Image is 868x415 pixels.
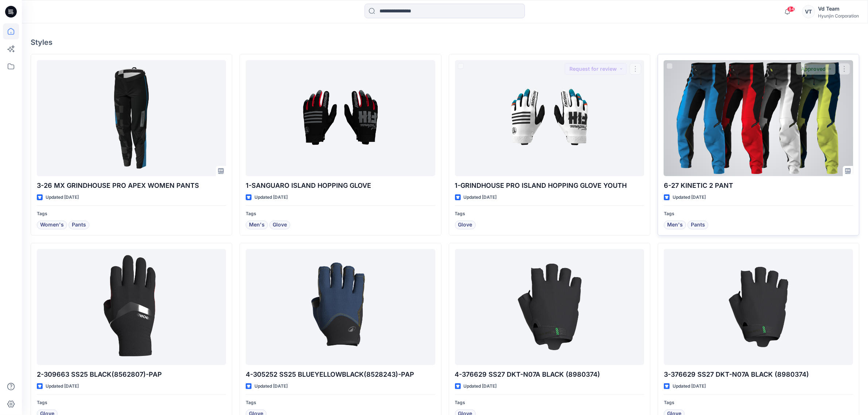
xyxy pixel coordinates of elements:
[246,181,435,191] p: 1-SANGUARO ISLAND HOPPING GLOVE
[246,249,435,365] a: 4-305252 SS25 BLUEYELLOWBLACK(8528243)-PAP
[455,210,644,218] p: Tags
[40,221,64,229] span: Women's
[664,399,853,407] p: Tags
[254,383,288,390] p: Updated [DATE]
[37,249,226,365] a: 2-309663 SS25 BLACK(8562807)-PAP
[691,221,705,229] span: Pants
[455,60,644,176] a: 1-GRINDHOUSE PRO ISLAND HOPPING GLOVE YOUTH
[37,369,226,380] p: 2-309663 SS25 BLACK(8562807)-PAP
[664,60,853,176] a: 6-27 KINETIC 2 PANT
[455,399,644,407] p: Tags
[37,181,226,191] p: 3-26 MX GRINDHOUSE PRO APEX WOMEN PANTS
[802,5,815,18] div: VT
[664,369,853,380] p: 3-376629 SS27 DKT-N07A BLACK (8980374)
[464,194,497,201] p: Updated [DATE]
[46,194,79,201] p: Updated [DATE]
[37,60,226,176] a: 3-26 MX GRINDHOUSE PRO APEX WOMEN PANTS
[673,194,706,201] p: Updated [DATE]
[273,221,287,229] span: Glove
[72,221,86,229] span: Pants
[455,181,644,191] p: 1-GRINDHOUSE PRO ISLAND HOPPING GLOVE YOUTH
[31,38,859,47] h4: Styles
[246,60,435,176] a: 1-SANGUARO ISLAND HOPPING GLOVE
[787,6,795,12] span: 84
[254,194,288,201] p: Updated [DATE]
[818,13,859,19] div: Hyunjin Corporation
[458,221,472,229] span: Glove
[664,249,853,365] a: 3-376629 SS27 DKT-N07A BLACK (8980374)
[246,399,435,407] p: Tags
[246,210,435,218] p: Tags
[455,249,644,365] a: 4-376629 SS27 DKT-N07A BLACK (8980374)
[464,383,497,390] p: Updated [DATE]
[818,4,859,13] div: Vd Team
[249,221,265,229] span: Men's
[455,369,644,380] p: 4-376629 SS27 DKT-N07A BLACK (8980374)
[673,383,706,390] p: Updated [DATE]
[246,369,435,380] p: 4-305252 SS25 BLUEYELLOWBLACK(8528243)-PAP
[37,399,226,407] p: Tags
[667,221,683,229] span: Men's
[664,181,853,191] p: 6-27 KINETIC 2 PANT
[46,383,79,390] p: Updated [DATE]
[37,210,226,218] p: Tags
[664,210,853,218] p: Tags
